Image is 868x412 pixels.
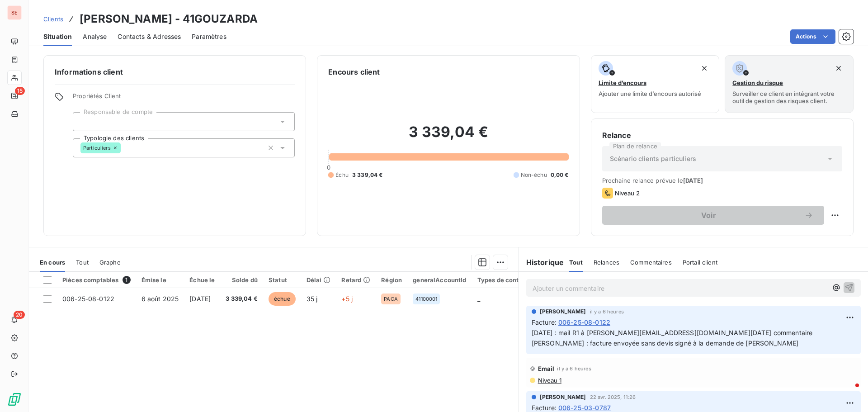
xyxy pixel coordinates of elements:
[837,381,859,403] iframe: Intercom live chat
[7,5,22,20] div: SE
[610,154,696,163] span: Scénario clients particuliers
[123,276,131,284] span: 1
[594,259,619,266] span: Relances
[55,66,295,77] h6: Informations client
[790,29,835,44] button: Actions
[732,90,846,104] span: Surveiller ce client en intégrant votre outil de gestion des risques client.
[341,295,353,303] span: +5 j
[613,212,804,219] span: Voir
[328,123,568,150] h2: 3 339,04 €
[73,92,295,105] span: Propriétés Client
[307,276,331,284] div: Délai
[558,317,610,327] span: 006-25-08-0122
[269,276,296,284] div: Statut
[99,259,121,266] span: Graphe
[557,366,591,371] span: il y a 6 heures
[590,309,624,314] span: il y a 6 heures
[732,79,783,86] span: Gestion du risque
[569,259,583,266] span: Tout
[381,276,402,284] div: Région
[532,317,557,327] span: Facture :
[14,311,25,319] span: 20
[602,177,842,184] span: Prochaine relance prévue le
[477,276,542,284] div: Types de contentieux
[540,308,586,316] span: [PERSON_NAME]
[384,296,398,302] span: PACA
[43,32,72,41] span: Situation
[80,11,258,27] h3: [PERSON_NAME] - 41GOUZARDA
[538,365,555,372] span: Email
[43,14,63,24] a: Clients
[341,276,370,284] div: Retard
[602,206,824,225] button: Voir
[226,294,258,303] span: 3 339,04 €
[725,55,854,113] button: Gestion du risqueSurveiller ce client en intégrant votre outil de gestion des risques client.
[226,276,258,284] div: Solde dû
[352,171,383,179] span: 3 339,04 €
[599,90,701,97] span: Ajouter une limite d’encours autorisé
[630,259,672,266] span: Commentaires
[62,295,114,303] span: 006-25-08-0122
[532,329,815,347] span: [DATE] : mail R1 à [PERSON_NAME][EMAIL_ADDRESS][DOMAIN_NAME][DATE] commentaire [PERSON_NAME] : fa...
[121,144,128,152] input: Ajouter une valeur
[76,259,89,266] span: Tout
[327,164,330,171] span: 0
[269,292,296,306] span: échue
[683,177,703,184] span: [DATE]
[83,145,111,151] span: Particuliers
[43,15,63,23] span: Clients
[15,87,25,95] span: 15
[142,295,179,303] span: 6 août 2025
[591,55,720,113] button: Limite d’encoursAjouter une limite d’encours autorisé
[328,66,380,77] h6: Encours client
[142,276,179,284] div: Émise le
[40,259,65,266] span: En cours
[590,394,636,400] span: 22 avr. 2025, 11:26
[602,130,842,141] h6: Relance
[7,392,22,407] img: Logo LeanPay
[80,118,88,126] input: Ajouter une valeur
[118,32,181,41] span: Contacts & Adresses
[540,393,586,401] span: [PERSON_NAME]
[335,171,349,179] span: Échu
[615,189,640,197] span: Niveau 2
[189,295,211,303] span: [DATE]
[192,32,226,41] span: Paramètres
[537,377,561,384] span: Niveau 1
[413,276,466,284] div: generalAccountId
[599,79,646,86] span: Limite d’encours
[189,276,215,284] div: Échue le
[477,295,480,303] span: _
[307,295,318,303] span: 35 j
[62,276,131,284] div: Pièces comptables
[415,296,437,302] span: 41100001
[683,259,717,266] span: Portail client
[83,32,107,41] span: Analyse
[519,257,564,268] h6: Historique
[551,171,569,179] span: 0,00 €
[521,171,547,179] span: Non-échu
